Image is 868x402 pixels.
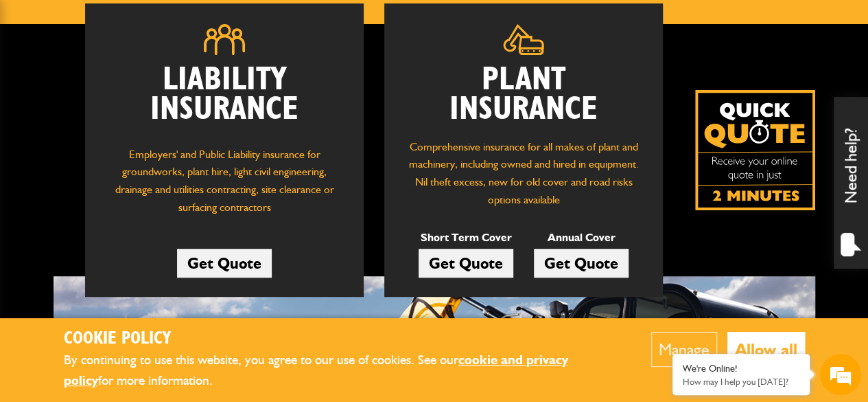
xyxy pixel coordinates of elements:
[106,65,343,132] h2: Liability Insurance
[534,229,629,247] p: Annual Cover
[651,332,717,367] button: Manage
[64,350,609,392] p: By continuing to use this website, you agree to our use of cookies. See our for more information.
[695,90,815,210] img: Quick Quote
[534,249,629,278] a: Get Quote
[64,328,609,350] h2: Cookie Policy
[683,377,799,387] p: How may I help you today?
[683,363,799,375] div: We're Online!
[64,352,568,389] a: cookie and privacy policy
[727,332,805,367] button: Allow all
[405,65,642,124] h2: Plant Insurance
[405,138,642,208] p: Comprehensive insurance for all makes of plant and machinery, including owned and hired in equipm...
[177,249,272,278] a: Get Quote
[695,90,815,210] a: Get your insurance quote isn just 2-minutes
[419,249,513,278] a: Get Quote
[419,229,513,247] p: Short Term Cover
[106,146,343,223] p: Employers' and Public Liability insurance for groundworks, plant hire, light civil engineering, d...
[834,97,868,269] div: Need help?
